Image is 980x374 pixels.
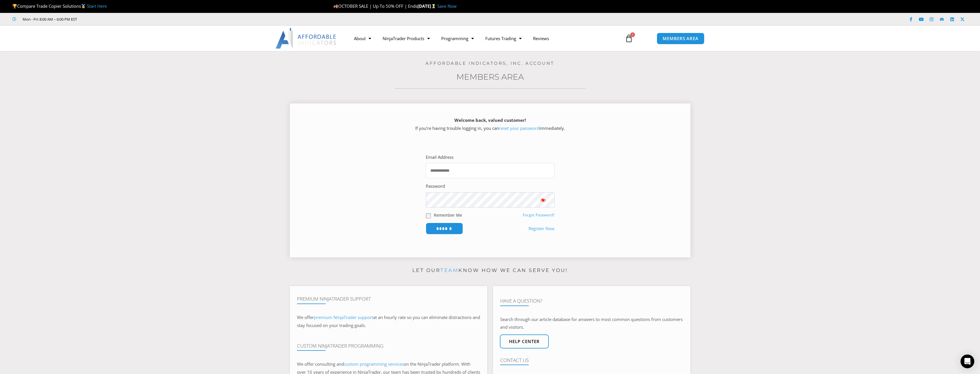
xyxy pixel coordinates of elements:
h4: Have A Question? [500,298,683,304]
h4: Premium NinjaTrader Support [297,296,480,302]
span: We offer consulting and [297,361,404,367]
a: Register Now [528,225,555,233]
a: NinjaTrader Products [377,32,435,45]
button: Show password [532,192,555,207]
a: Forgot Password? [523,212,555,218]
span: Mon - Fri: 8:00 AM – 6:00 PM EST [21,16,77,23]
span: MEMBERS AREA [663,36,698,41]
a: Start Here [87,3,107,9]
a: Help center [500,334,549,348]
label: Password [426,182,445,190]
a: team [440,267,458,273]
nav: Menu [348,32,618,45]
p: If you’re having trouble logging in, you can immediately. [300,116,680,132]
img: 🥇 [81,4,86,8]
span: Compare Trade Copier Solutions [12,3,107,9]
img: 🍂 [334,4,338,8]
label: Email Address [426,153,454,161]
span: OCTOBER SALE | Up To 50% OFF | Ends [333,3,417,9]
a: Reviews [527,32,555,45]
a: Affordable Indicators, Inc. Account [425,60,555,66]
img: LogoAI | Affordable Indicators – NinjaTrader [276,28,337,49]
a: MEMBERS AREA [657,33,704,44]
h4: Contact Us [500,357,683,363]
a: premium NinjaTrader support [314,314,373,320]
img: ⌛ [431,4,436,8]
a: 0 [616,30,642,47]
strong: [DATE] [417,3,437,9]
a: Members Area [456,72,524,82]
span: at an hourly rate so you can eliminate distractions and stay focused on your trading goals. [297,314,480,328]
span: We offer [297,314,314,320]
a: reset your password [499,125,539,131]
span: 0 [630,32,635,37]
a: About [348,32,377,45]
a: Programming [435,32,480,45]
a: Futures Trading [480,32,527,45]
p: Search through our article database for answers to most common questions from customers and visit... [500,316,683,332]
a: custom programming services [344,361,404,367]
img: 🏆 [13,4,17,8]
iframe: Customer reviews powered by Trustpilot [85,16,171,22]
span: Help center [509,339,540,344]
p: Let our know how we can serve you! [290,266,690,275]
div: Open Intercom Messenger [961,355,974,368]
label: Remember Me [434,212,462,218]
strong: Welcome back, valued customer! [454,117,526,123]
h4: Custom NinjaTrader Programming [297,343,480,349]
a: Save Now [437,3,457,9]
